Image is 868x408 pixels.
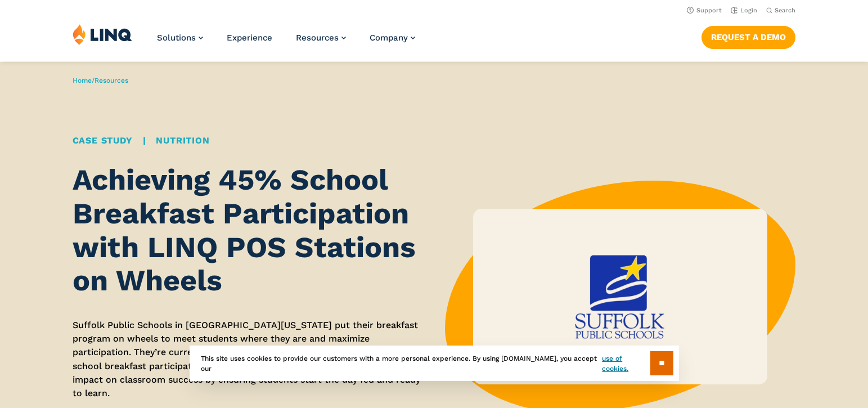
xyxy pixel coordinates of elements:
[73,163,424,298] h1: Achieving 45% School Breakfast Participation with LINQ POS Stations on Wheels
[156,135,209,146] a: Nutrition
[766,6,795,15] button: Open Search Bar
[73,134,424,147] div: |
[227,33,272,43] a: Experience
[157,24,415,61] nav: Primary Navigation
[73,319,424,401] p: Suffolk Public Schools in [GEOGRAPHIC_DATA][US_STATE] put their breakfast program on wheels to me...
[157,33,196,43] span: Solutions
[296,33,339,43] span: Resources
[73,77,92,84] a: Home
[73,77,128,84] span: /
[370,33,408,43] span: Company
[731,7,757,14] a: Login
[73,24,132,45] img: LINQ | K‑12 Software
[602,353,650,374] a: use of cookies.
[190,346,679,381] div: This site uses cookies to provide our customers with a more personal experience. By using [DOMAIN...
[701,24,795,48] nav: Button Navigation
[473,209,768,384] img: Suffolk Case Study Thumbnail
[701,26,795,48] a: Request a Demo
[775,7,795,14] span: Search
[95,77,128,84] a: Resources
[687,7,722,14] a: Support
[296,33,346,43] a: Resources
[370,33,415,43] a: Company
[157,33,203,43] a: Solutions
[73,135,133,146] a: Case Study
